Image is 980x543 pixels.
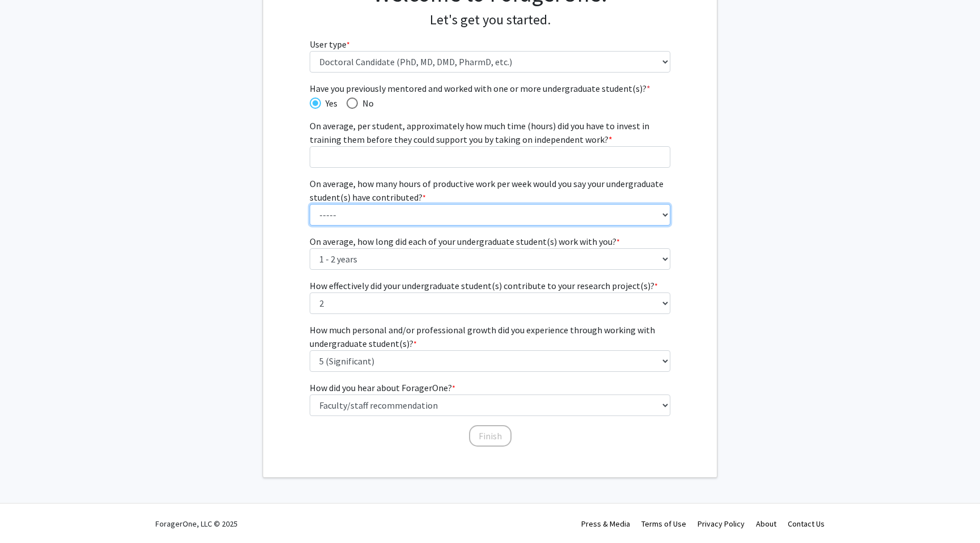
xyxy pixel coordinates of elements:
[358,96,374,110] span: No
[698,519,745,529] a: Privacy Policy
[581,519,630,529] a: Press & Media
[9,492,48,534] iframe: Chat
[310,82,671,95] span: Have you previously mentored and worked with one or more undergraduate student(s)?
[310,95,671,110] mat-radio-group: Have you previously mentored and worked with one or more undergraduate student(s)?
[788,519,825,529] a: Contact Us
[310,12,671,28] h4: Let's get you started.
[641,519,686,529] a: Terms of Use
[310,235,620,248] label: On average, how long did each of your undergraduate student(s) work with you?
[310,323,671,350] label: How much personal and/or professional growth did you experience through working with undergraduat...
[469,425,512,447] button: Finish
[321,96,337,110] span: Yes
[310,177,671,204] label: On average, how many hours of productive work per week would you say your undergraduate student(s...
[310,279,658,292] label: How effectively did your undergraduate student(s) contribute to your research project(s)?
[310,381,455,394] label: How did you hear about ForagerOne?
[310,37,350,51] label: User type
[310,120,649,145] span: On average, per student, approximately how much time (hours) did you have to invest in training t...
[756,519,776,529] a: About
